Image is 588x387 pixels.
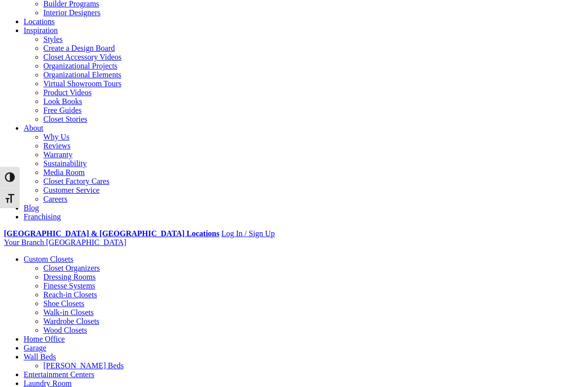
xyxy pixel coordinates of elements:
[43,97,82,106] a: Look Books
[43,361,124,370] a: [PERSON_NAME] Beds
[24,344,46,352] a: Garage
[43,62,117,70] a: Organizational Projects
[24,26,58,35] a: Inspiration
[4,238,44,246] span: Your Branch
[4,229,219,238] a: [GEOGRAPHIC_DATA] & [GEOGRAPHIC_DATA] Locations
[24,370,95,379] a: Entertainment Centers
[24,204,39,212] a: Blog
[43,168,85,176] a: Media Room
[24,352,56,361] a: Wall Beds
[43,273,96,281] a: Dressing Rooms
[43,177,109,185] a: Closet Factory Cares
[43,88,92,97] a: Product Videos
[43,317,99,325] a: Wardrobe Closets
[43,326,87,334] a: Wood Closets
[43,53,122,61] a: Closet Accessory Videos
[43,79,122,88] a: Virtual Showroom Tours
[43,195,67,203] a: Careers
[43,299,84,308] a: Shoe Closets
[43,159,87,168] a: Sustainability
[43,133,69,141] a: Why Us
[43,44,115,52] a: Create a Design Board
[43,35,63,43] a: Styles
[43,150,72,159] a: Warranty
[43,308,94,317] a: Walk-in Closets
[43,8,100,17] a: Interior Designers
[4,238,127,246] a: Your Branch [GEOGRAPHIC_DATA]
[24,17,55,26] a: Locations
[46,238,126,246] span: [GEOGRAPHIC_DATA]
[24,335,65,343] a: Home Office
[221,229,274,238] a: Log In / Sign Up
[24,124,43,132] a: About
[43,115,87,123] a: Closet Stories
[43,281,95,290] a: Finesse Systems
[43,141,70,150] a: Reviews
[24,212,61,221] a: Franchising
[24,255,73,263] a: Custom Closets
[43,106,82,114] a: Free Guides
[43,290,97,299] a: Reach-in Closets
[43,70,121,79] a: Organizational Elements
[43,264,100,272] a: Closet Organizers
[43,186,99,194] a: Customer Service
